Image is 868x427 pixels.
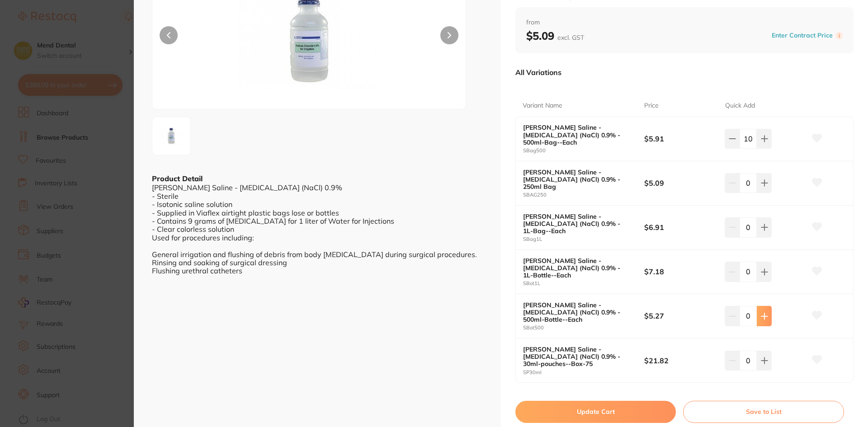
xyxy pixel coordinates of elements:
b: $21.82 [644,356,717,366]
b: Product Detail [152,174,203,183]
small: SBag1L [523,236,644,242]
small: SBag500 [523,148,644,154]
label: i [835,32,843,39]
div: [PERSON_NAME] Saline - [MEDICAL_DATA] (NaCl) 0.9% - Sterile - Isotonic saline solution - Supplied... [152,183,483,283]
span: excl. GST [557,33,584,42]
span: from [526,18,843,27]
b: [PERSON_NAME] Saline - [MEDICAL_DATA] (NaCl) 0.9% - 1L-Bag--Each [523,213,632,235]
button: Enter Contract Price [769,31,835,40]
p: Quick Add [725,101,755,110]
small: SBot500 [523,325,644,331]
small: SBAG250 [523,192,644,198]
p: All Variations [515,68,561,77]
b: $6.91 [644,222,717,232]
b: [PERSON_NAME] Saline - [MEDICAL_DATA] (NaCl) 0.9% - 30ml-pouches--Box-75 [523,346,632,367]
img: ZWc [155,120,188,152]
small: SP30ml [523,370,644,375]
button: Save to List [683,401,844,422]
button: Update Cart [515,401,676,422]
b: [PERSON_NAME] Saline - [MEDICAL_DATA] (NaCl) 0.9% - 500ml-Bottle--Each [523,301,632,323]
p: Variant Name [523,101,562,110]
b: [PERSON_NAME] Saline - [MEDICAL_DATA] (NaCl) 0.9% - 250ml Bag [523,169,632,190]
b: $5.91 [644,134,717,144]
b: [PERSON_NAME] Saline - [MEDICAL_DATA] (NaCl) 0.9% - 500ml-Bag--Each [523,124,632,145]
p: Price [644,101,659,110]
b: $5.09 [526,29,584,42]
b: $5.09 [644,178,717,188]
small: SBot1L [523,281,644,286]
b: $5.27 [644,311,717,321]
b: [PERSON_NAME] Saline - [MEDICAL_DATA] (NaCl) 0.9% - 1L-Bottle--Each [523,257,632,279]
b: $7.18 [644,267,717,277]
